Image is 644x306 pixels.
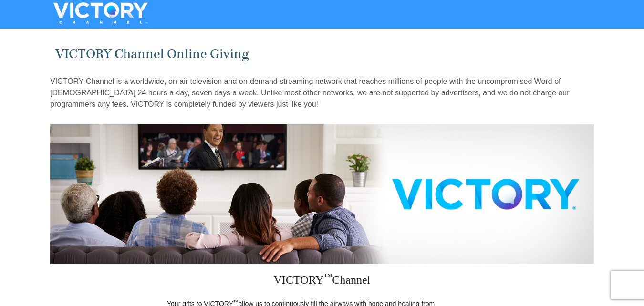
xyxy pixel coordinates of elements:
img: VICTORYTHON - VICTORY Channel [41,2,160,24]
h3: VICTORY Channel [167,264,477,299]
sup: ™ [324,272,332,281]
h1: VICTORY Channel Online Giving [55,46,589,62]
sup: ™ [233,299,239,305]
p: VICTORY Channel is a worldwide, on-air television and on-demand streaming network that reaches mi... [50,76,594,110]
